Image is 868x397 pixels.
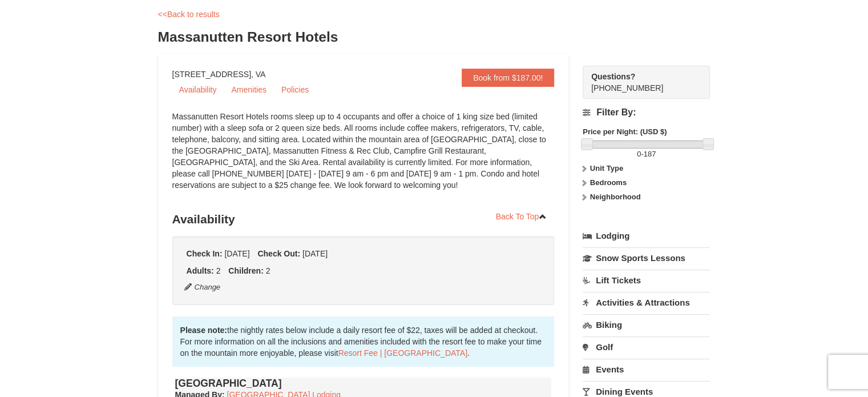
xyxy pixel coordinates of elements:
[590,164,623,173] strong: Unit Type
[184,281,221,294] button: Change
[216,266,221,275] span: 2
[172,208,555,231] h3: Availability
[590,178,627,187] strong: Bedrooms
[637,150,641,158] span: 0
[583,336,710,358] a: Golf
[175,378,552,389] h4: [GEOGRAPHIC_DATA]
[224,81,273,98] a: Amenities
[462,69,554,87] a: Book from $187.00!
[488,208,555,225] a: Back To Top
[180,326,227,335] strong: Please note:
[583,314,710,335] a: Biking
[187,266,214,275] strong: Adults:
[583,247,710,268] a: Snow Sports Lessons
[583,127,667,136] strong: Price per Night: (USD $)
[590,193,641,201] strong: Neighborhood
[338,348,467,358] a: Resort Fee | [GEOGRAPHIC_DATA]
[583,359,710,380] a: Events
[172,316,555,367] div: the nightly rates below include a daily resort fee of $22, taxes will be added at checkout. For m...
[274,81,316,98] a: Policies
[158,10,220,19] a: <<Back to results
[228,266,263,275] strong: Children:
[266,266,271,275] span: 2
[257,249,300,258] strong: Check Out:
[187,249,223,258] strong: Check In:
[583,149,710,160] label: -
[158,26,710,49] h3: Massanutten Resort Hotels
[583,107,710,118] h4: Filter By:
[583,270,710,291] a: Lift Tickets
[583,292,710,313] a: Activities & Attractions
[583,226,710,246] a: Lodging
[591,72,635,81] strong: Questions?
[172,81,224,98] a: Availability
[172,111,555,202] div: Massanutten Resort Hotels rooms sleep up to 4 occupants and offer a choice of 1 king size bed (li...
[302,249,328,258] span: [DATE]
[644,150,656,158] span: 187
[224,249,249,258] span: [DATE]
[591,71,689,93] span: [PHONE_NUMBER]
